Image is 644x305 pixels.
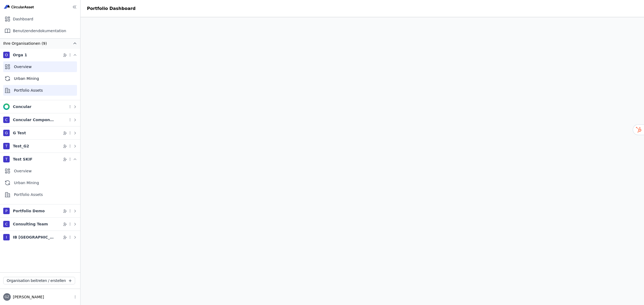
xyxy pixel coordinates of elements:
[2,25,78,36] div: Benutzendendokumentation
[13,52,27,58] div: Orga 1
[3,208,10,214] div: P
[13,117,56,122] div: Concular Components
[3,85,77,96] div: Portfolio Assets
[13,157,32,162] div: Test SKIF
[3,4,35,10] img: Concular
[3,143,10,149] div: T
[3,73,77,84] div: Urban Mining
[3,156,10,162] div: T
[3,234,10,240] div: I
[80,17,644,305] iframe: retool
[3,130,10,136] div: G
[3,103,10,110] img: Concular
[13,235,56,240] div: IB [GEOGRAPHIC_DATA]
[13,130,26,136] div: G Test
[13,104,31,109] div: Concular
[13,221,48,227] div: Consulting Team
[13,208,45,214] div: Portfolio Demo
[2,14,78,24] div: Dashboard
[3,61,77,72] div: Overview
[3,166,77,176] div: Overview
[3,177,77,188] div: Urban Mining
[3,52,10,58] div: O
[3,117,10,123] div: C
[3,221,10,227] div: C
[3,189,77,200] div: Portfolio Assets
[3,277,75,284] button: Organisation beitreten / erstellen
[80,5,142,12] div: Portfolio Dashboard
[11,294,44,300] span: [PERSON_NAME]
[5,295,9,299] span: GZ
[13,143,29,149] div: Test_G2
